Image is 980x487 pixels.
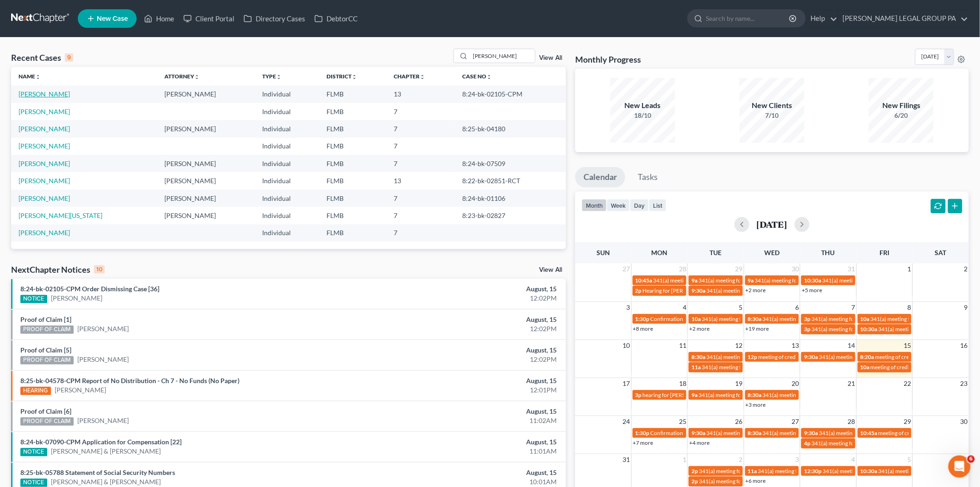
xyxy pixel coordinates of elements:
[386,85,455,103] td: 13
[643,287,715,294] span: Hearing for [PERSON_NAME]
[276,74,282,80] i: unfold_more
[19,73,41,80] a: Nameunfold_more
[20,479,47,487] div: NOTICE
[310,10,362,27] a: DebtorCC
[635,277,653,284] span: 10:45a
[20,438,182,446] a: 8:24-bk-07090-CPM Application for Compensation [22]
[19,211,102,219] a: [PERSON_NAME][US_STATE]
[682,454,687,465] span: 1
[51,294,102,303] a: [PERSON_NAME]
[65,53,73,62] div: 9
[455,120,566,137] td: 8:25-bk-04180
[55,385,106,395] a: [PERSON_NAME]
[19,108,70,115] a: [PERSON_NAME]
[869,111,934,120] div: 6/20
[622,378,631,389] span: 17
[384,407,557,416] div: August, 15
[386,155,455,172] td: 7
[622,340,631,351] span: 10
[746,287,766,294] a: +2 more
[740,111,804,120] div: 7/10
[179,10,239,27] a: Client Portal
[157,172,255,189] td: [PERSON_NAME]
[255,224,320,242] td: Individual
[691,478,698,485] span: 2p
[239,10,310,27] a: Directory Cases
[420,74,425,80] i: unfold_more
[861,315,870,322] span: 10a
[706,10,791,27] input: Search by name...
[689,325,710,332] a: +2 more
[194,74,200,80] i: unfold_more
[699,478,837,485] span: 341(a) meeting for [PERSON_NAME] & [PERSON_NAME]
[691,364,701,371] span: 11a
[861,364,870,371] span: 10a
[740,100,804,111] div: New Clients
[652,249,668,256] span: Mon
[802,287,822,294] a: +5 more
[19,90,70,98] a: [PERSON_NAME]
[20,326,74,334] div: PROOF OF CLAIM
[804,353,818,360] span: 9:30a
[77,355,129,364] a: [PERSON_NAME]
[384,355,557,364] div: 12:02PM
[157,120,255,137] td: [PERSON_NAME]
[20,377,239,384] a: 8:25-bk-04578-CPM Report of No Distribution - Ch 7 - No Funds (No Paper)
[386,207,455,224] td: 7
[879,468,968,474] span: 341(a) meeting for [PERSON_NAME]
[626,302,631,313] span: 3
[77,416,129,425] a: [PERSON_NAME]
[960,378,969,389] span: 23
[470,49,535,63] input: Search by name...
[861,326,878,333] span: 10:30a
[819,429,908,436] span: 341(a) meeting for [PERSON_NAME]
[735,416,744,427] span: 26
[758,468,897,474] span: 341(a) meeting for [PERSON_NAME] & [PERSON_NAME]
[19,160,70,167] a: [PERSON_NAME]
[320,120,387,137] td: FLMB
[629,167,666,187] a: Tasks
[735,340,744,351] span: 12
[20,295,47,303] div: NOTICE
[823,468,912,474] span: 341(a) meeting for [PERSON_NAME]
[643,391,714,398] span: hearing for [PERSON_NAME]
[263,73,282,80] a: Typeunfold_more
[255,138,320,155] td: Individual
[575,54,641,65] h3: Monthly Progress
[851,454,856,465] span: 4
[791,378,800,389] span: 20
[861,468,878,474] span: 10:30a
[539,55,562,61] a: View All
[963,263,969,275] span: 2
[255,190,320,207] td: Individual
[384,315,557,324] div: August, 15
[384,437,557,447] div: August, 15
[735,263,744,275] span: 29
[811,326,901,333] span: 341(a) meeting for [PERSON_NAME]
[20,346,71,354] a: Proof of Claim [5]
[320,224,387,242] td: FLMB
[794,302,800,313] span: 6
[764,249,779,256] span: Wed
[763,391,901,398] span: 341(a) meeting for [PERSON_NAME] & [PERSON_NAME]
[320,155,387,172] td: FLMB
[20,417,74,426] div: PROOF OF CLAIM
[907,263,912,275] span: 1
[735,378,744,389] span: 19
[748,429,762,436] span: 8:30a
[384,294,557,303] div: 12:02PM
[20,407,71,415] a: Proof of Claim [6]
[255,172,320,189] td: Individual
[255,120,320,137] td: Individual
[698,391,788,398] span: 341(a) meeting for [PERSON_NAME]
[838,10,968,27] a: [PERSON_NAME] LEGAL GROUP PA
[11,264,105,275] div: NextChapter Notices
[635,315,650,322] span: 1:30p
[706,353,845,360] span: 341(a) meeting for [PERSON_NAME] & [PERSON_NAME]
[77,324,129,333] a: [PERSON_NAME]
[907,302,912,313] span: 8
[649,199,666,211] button: list
[384,468,557,477] div: August, 15
[575,167,625,187] a: Calendar
[327,73,358,80] a: Districtunfold_more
